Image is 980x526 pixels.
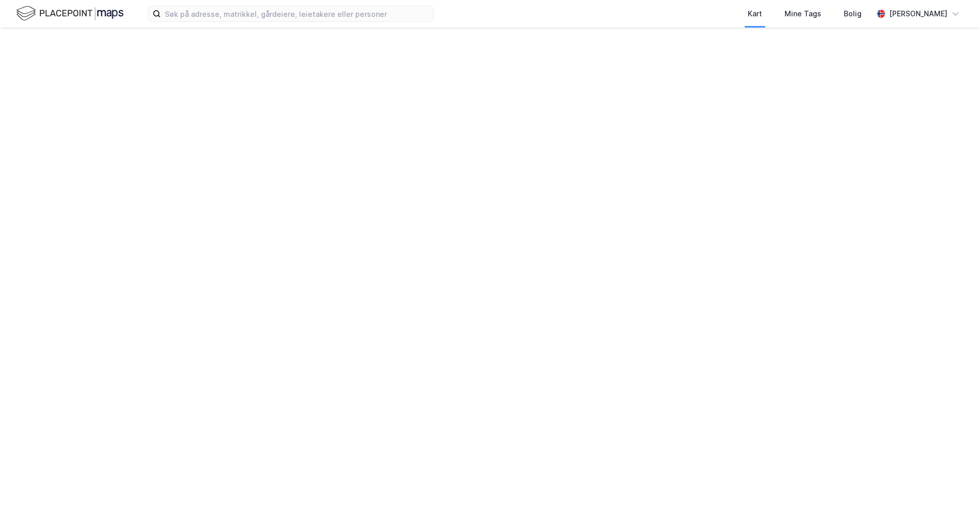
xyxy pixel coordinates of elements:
img: logo.f888ab2527a4732fd821a326f86c7f29.svg [16,5,124,22]
input: Søk på adresse, matrikkel, gårdeiere, leietakere eller personer [161,6,433,21]
iframe: Chat Widget [929,477,980,526]
div: Mine Tags [785,8,821,20]
div: Kart [748,8,762,20]
div: Bolig [844,8,862,20]
div: [PERSON_NAME] [889,8,947,20]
